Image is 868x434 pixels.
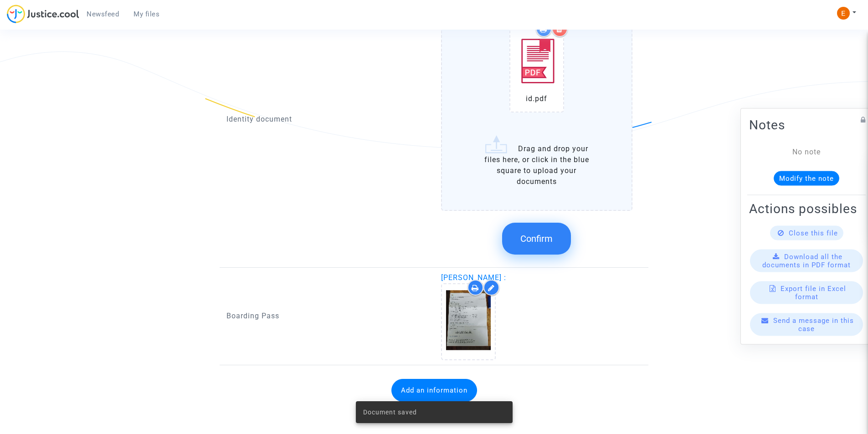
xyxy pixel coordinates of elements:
a: Newsfeed [79,7,126,21]
p: Identity document [226,113,427,125]
button: Confirm [502,223,571,255]
span: Confirm [520,233,553,244]
img: ACg8ocIeiFvHKe4dA5oeRFd_CiCnuxWUEc1A2wYhRJE3TTWt=s96-c [837,7,850,20]
a: My files [126,7,167,21]
span: Send a message in this case [773,316,854,332]
p: Boarding Pass [226,310,427,322]
span: Export file in Excel format [781,284,846,301]
button: Add an information [391,379,477,402]
span: Document saved [363,408,417,417]
h2: Actions possibles [749,200,864,216]
div: No note [763,146,850,157]
span: My files [134,10,159,18]
span: [PERSON_NAME] : [441,273,506,282]
span: Close this file [789,229,838,237]
img: jc-logo.svg [7,5,79,23]
h2: Notes [749,117,864,133]
span: Newsfeed [87,10,119,18]
span: Download all the documents in PDF format [762,252,851,269]
button: Modify the note [774,171,839,185]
